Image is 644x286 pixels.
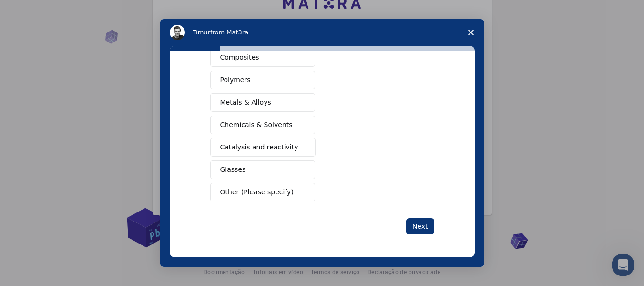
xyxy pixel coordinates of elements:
span: Glasses [220,165,246,175]
span: Suporte [19,7,53,15]
span: Close survey [458,19,484,46]
button: Chemicals & Solvents [210,116,315,134]
button: Next [406,218,434,234]
button: Metals & Alloys [210,93,315,112]
button: Other (Please specify) [210,183,315,201]
button: Catalysis and reactivity [210,138,316,157]
span: Polymers [220,75,251,85]
span: Other (Please specify) [220,187,294,197]
button: Polymers [210,71,315,89]
span: Catalysis and reactivity [220,142,298,152]
span: Metals & Alloys [220,97,271,107]
button: Glasses [210,160,315,179]
span: from Mat3ra [210,29,248,36]
button: Composites [210,48,315,67]
img: Profile image for Timur [170,25,185,40]
span: Timur [193,29,210,36]
span: Chemicals & Solvents [220,120,293,130]
span: Composites [220,53,259,63]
